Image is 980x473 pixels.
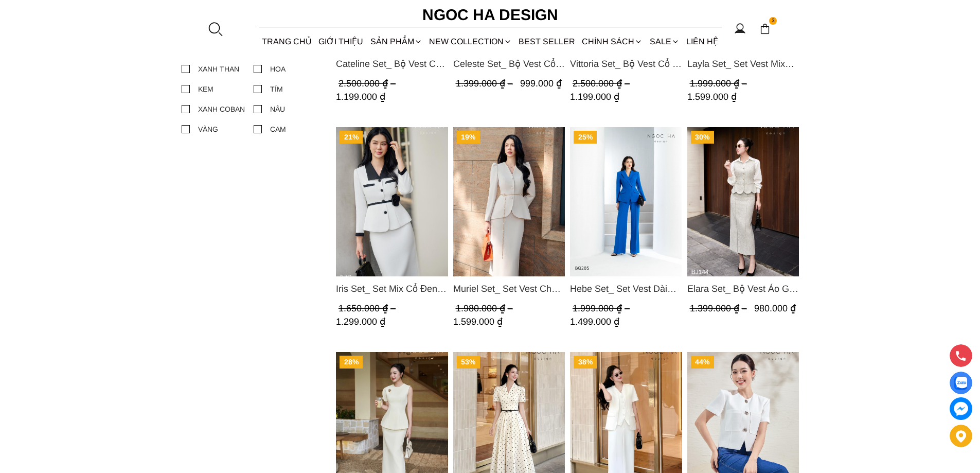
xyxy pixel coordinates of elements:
div: Chính sách [579,28,646,55]
span: 1.199.000 ₫ [570,92,619,102]
span: Vittoria Set_ Bộ Vest Cổ V Quần Suông Kẻ Sọc BQ013 [570,57,682,71]
span: 1.650.000 ₫ [338,303,398,313]
a: Display image [950,372,972,394]
a: NEW COLLECTION [425,28,515,55]
a: Link to Cateline Set_ Bộ Vest Cổ V Đính Cúc Nhí Chân Váy Bút Chì BJ127 [336,57,448,71]
span: 2.500.000 ₫ [573,78,632,89]
a: Link to Elara Set_ Bộ Vest Áo Gile Chân Váy Bút Chì BJ144 [687,282,799,296]
a: Product image - Iris Set_ Set Mix Cổ Đen Chân Váy Bút Chì Màu Trắng Kèm Đai Hoa BJ117 [336,127,448,276]
span: 3 [769,17,777,25]
a: SALE [646,28,683,55]
span: 1.399.000 ₫ [689,303,749,313]
span: 999.000 ₫ [520,78,561,89]
span: 2.500.000 ₫ [338,78,398,89]
a: Link to Muriel Set_ Set Vest Chân Váy Màu Bee Vai Xếp Ly Cổ V Kèm Đai Kim Loại BJ111 [453,282,565,296]
span: 1.999.000 ₫ [573,303,632,313]
div: TÍM [270,83,283,95]
a: TRANG CHỦ [259,28,315,55]
span: Celeste Set_ Bộ Vest Cổ Tròn Chân Váy Nhún Xòe Màu Xanh Bò BJ142 [453,57,565,71]
div: KEM [198,83,213,95]
img: Iris Set_ Set Mix Cổ Đen Chân Váy Bút Chì Màu Trắng Kèm Đai Hoa BJ117 [336,127,448,276]
img: img-CART-ICON-ksit0nf1 [759,23,771,34]
div: NÂU [270,103,285,115]
div: SẢN PHẨM [367,28,425,55]
a: LIÊN HỆ [683,28,721,55]
a: Link to Vittoria Set_ Bộ Vest Cổ V Quần Suông Kẻ Sọc BQ013 [570,57,682,71]
img: Display image [954,377,967,390]
a: Product image - Elara Set_ Bộ Vest Áo Gile Chân Váy Bút Chì BJ144 [687,127,799,276]
div: VÀNG [198,124,218,135]
span: 1.980.000 ₫ [455,303,515,313]
a: GIỚI THIỆU [315,28,367,55]
div: HOA [270,63,286,75]
span: 1.299.000 ₫ [336,317,385,327]
a: Link to Layla Set_ Set Vest Mix Ren Đen Quần Suông BQ-06 [687,57,799,71]
div: CAM [270,124,286,135]
img: Hebe Set_ Set Vest Dài Tay BQ285 [570,127,682,276]
span: 1.399.000 ₫ [455,78,515,89]
span: Layla Set_ Set Vest Mix Ren Đen Quần Suông BQ-06 [687,57,799,71]
a: Link to Celeste Set_ Bộ Vest Cổ Tròn Chân Váy Nhún Xòe Màu Xanh Bò BJ142 [453,57,565,71]
div: XANH THAN [198,63,239,75]
span: 1.599.000 ₫ [453,317,502,327]
span: Cateline Set_ Bộ Vest Cổ V Đính Cúc Nhí Chân Váy Bút Chì BJ127 [336,57,448,71]
div: XANH COBAN [198,103,245,115]
a: Ngoc Ha Design [413,3,567,27]
a: Product image - Hebe Set_ Set Vest Dài Tay BQ285 [570,127,682,276]
span: 1.199.000 ₫ [336,92,385,102]
a: Link to Hebe Set_ Set Vest Dài Tay BQ285 [570,282,682,296]
a: Link to Iris Set_ Set Mix Cổ Đen Chân Váy Bút Chì Màu Trắng Kèm Đai Hoa BJ117 [336,282,448,296]
span: 1.999.000 ₫ [689,78,749,89]
span: 980.000 ₫ [754,303,795,313]
a: messenger [950,397,972,420]
span: Muriel Set_ Set Vest Chân Váy Màu Bee Vai Xếp Ly Cổ V Kèm Đai Kim Loại BJ111 [453,282,565,296]
span: 1.599.000 ₫ [687,92,736,102]
img: Elara Set_ Bộ Vest Áo Gile Chân Váy Bút Chì BJ144 [687,127,799,276]
span: Hebe Set_ Set Vest Dài Tay BQ285 [570,282,682,296]
img: Muriel Set_ Set Vest Chân Váy Màu Bee Vai Xếp Ly Cổ V Kèm Đai Kim Loại BJ111 [453,127,565,276]
span: 1.499.000 ₫ [570,317,619,327]
span: Elara Set_ Bộ Vest Áo Gile Chân Váy Bút Chì BJ144 [687,282,799,296]
a: Product image - Muriel Set_ Set Vest Chân Váy Màu Bee Vai Xếp Ly Cổ V Kèm Đai Kim Loại BJ111 [453,127,565,276]
a: BEST SELLER [515,28,579,55]
span: Iris Set_ Set Mix Cổ Đen Chân Váy Bút Chì Màu Trắng Kèm Đai Hoa BJ117 [336,282,448,296]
